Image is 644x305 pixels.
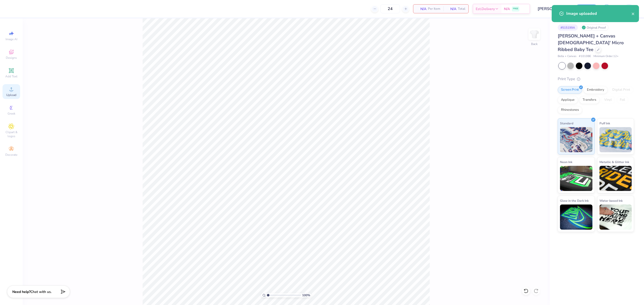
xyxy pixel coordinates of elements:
span: Decorate [5,153,17,157]
span: Per Item [428,6,440,12]
span: [PERSON_NAME] + Canvas [DEMOGRAPHIC_DATA]' Micro Ribbed Baby Tee [558,33,624,53]
img: Puff Ink [599,127,632,152]
span: Image AI [6,37,17,41]
img: Neon Ink [560,166,592,191]
span: Clipart & logos [3,130,20,138]
span: Greek [8,112,15,116]
div: Embroidery [584,86,608,94]
div: Original Proof [580,24,609,31]
div: Applique [558,96,578,104]
div: Vinyl [601,96,615,104]
span: FREE [513,7,518,11]
div: Back [531,42,538,46]
img: Glow in the Dark Ink [560,205,592,230]
span: Standard [560,121,573,126]
div: Screen Print [558,86,582,94]
span: Minimum Order: 12 + [593,54,619,59]
span: N/A [504,6,510,12]
div: Foil [617,96,628,104]
span: Chat with us. [30,289,52,294]
span: Bella + Canvas [558,54,576,59]
span: Designs [6,56,17,60]
span: Metallic & Glitter Ink [599,159,629,165]
span: 100 % [302,293,310,297]
span: Add Text [5,74,17,78]
span: Est. Delivery [476,6,495,12]
div: Print Type [558,76,634,82]
div: # 515199A [558,24,578,31]
div: Digital Print [609,86,633,94]
button: close [631,11,635,17]
span: Glow in the Dark Ink [560,198,589,203]
div: Image uploaded [566,11,631,17]
img: Back [529,29,539,39]
span: Water based Ink [599,198,623,203]
img: Metallic & Glitter Ink [599,166,632,191]
img: Standard [560,127,592,152]
span: N/A [416,6,426,12]
span: # 1010BE [579,54,591,59]
input: – – [380,4,400,13]
input: Untitled Design [534,4,571,14]
span: Neon Ink [560,159,572,165]
div: Transfers [579,96,599,104]
img: Water based Ink [599,205,632,230]
strong: Need help? [12,289,30,294]
span: Puff Ink [599,121,610,126]
span: Total [458,6,465,12]
div: Rhinestones [558,106,582,114]
span: N/A [446,6,456,12]
span: Upload [6,93,16,97]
